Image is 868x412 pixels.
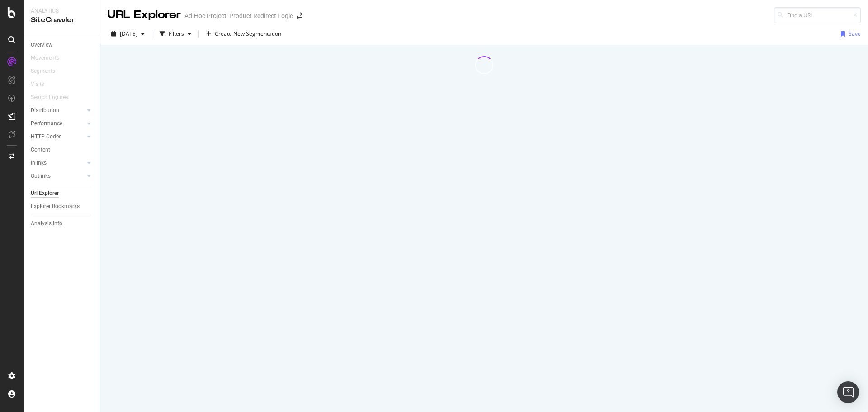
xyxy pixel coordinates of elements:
[31,93,68,102] div: Search Engines
[837,27,861,41] button: Save
[31,66,55,76] div: Segments
[31,53,59,63] div: Movements
[31,80,44,89] div: Visits
[31,202,94,211] a: Explorer Bookmarks
[31,53,68,63] a: Movements
[31,119,62,128] div: Performance
[31,189,94,198] a: Url Explorer
[156,27,195,41] button: Filters
[31,158,47,168] div: Inlinks
[108,7,181,23] div: URL Explorer
[837,381,859,403] div: Open Intercom Messenger
[120,30,137,38] span: 2025 Sep. 5th
[31,80,53,89] a: Visits
[31,106,85,115] a: Distribution
[31,171,51,181] div: Outlinks
[31,189,59,198] div: Url Explorer
[31,132,61,142] div: HTTP Codes
[31,66,64,76] a: Segments
[31,158,85,168] a: Inlinks
[31,40,94,50] a: Overview
[297,13,302,19] div: arrow-right-arrow-left
[774,7,861,23] input: Find a URL
[31,219,94,228] a: Analysis Info
[849,30,861,38] div: Save
[31,219,62,228] div: Analysis Info
[31,202,80,211] div: Explorer Bookmarks
[203,27,285,41] button: Create New Segmentation
[31,145,50,155] div: Content
[215,30,281,38] span: Create New Segmentation
[31,132,85,142] a: HTTP Codes
[31,171,85,181] a: Outlinks
[31,7,93,15] div: Analytics
[31,93,77,102] a: Search Engines
[169,30,184,38] div: Filters
[31,119,85,128] a: Performance
[108,27,148,41] button: [DATE]
[31,40,52,50] div: Overview
[31,106,59,115] div: Distribution
[31,15,93,25] div: SiteCrawler
[184,11,293,20] div: Ad-Hoc Project: Product Redirect Logic
[31,145,94,155] a: Content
